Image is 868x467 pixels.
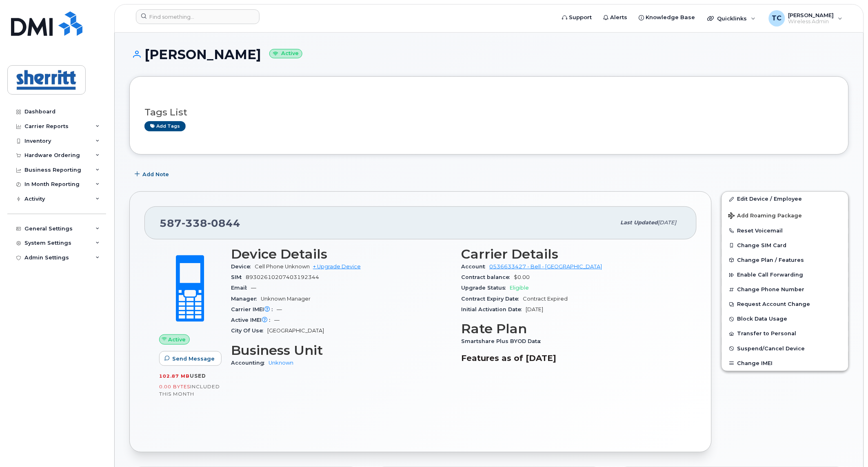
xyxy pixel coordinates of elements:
[246,274,319,280] span: 89302610207403192344
[523,296,568,302] span: Contract Expired
[313,263,361,270] a: + Upgrade Device
[182,217,207,229] span: 338
[129,167,176,181] button: Add Note
[722,341,848,356] button: Suspend/Cancel Device
[231,263,255,270] span: Device
[737,345,805,352] span: Suspend/Cancel Device
[722,224,848,238] button: Reset Voicemail
[269,49,302,58] small: Active
[462,338,545,344] span: Smartshare Plus BYOD Data
[144,107,834,117] h3: Tags List
[231,296,261,302] span: Manager
[462,247,682,261] h3: Carrier Details
[722,356,848,371] button: Change IMEI
[510,285,529,291] span: Eligible
[737,272,804,278] span: Enable Call Forwarding
[231,247,452,261] h3: Device Details
[462,321,682,336] h3: Rate Plan
[462,285,510,291] span: Upgrade Status
[231,306,277,312] span: Carrier IMEI
[159,373,190,379] span: 102.87 MB
[129,47,849,62] h1: [PERSON_NAME]
[526,306,544,312] span: [DATE]
[144,121,186,131] a: Add tags
[722,207,848,224] button: Add Roaming Package
[255,263,310,270] span: Cell Phone Unknown
[658,219,677,226] span: [DATE]
[462,296,523,302] span: Contract Expiry Date
[231,328,267,334] span: City Of Use
[231,343,452,358] h3: Business Unit
[269,360,293,366] a: Unknown
[159,351,222,366] button: Send Message
[722,282,848,297] button: Change Phone Number
[621,219,658,226] span: Last updated
[462,274,514,280] span: Contract balance
[462,353,682,363] h3: Features as of [DATE]
[142,170,169,178] span: Add Note
[261,296,311,302] span: Unknown Manager
[231,274,246,280] span: SIM
[737,257,804,263] span: Change Plan / Features
[277,306,282,312] span: —
[267,328,324,334] span: [GEOGRAPHIC_DATA]
[207,217,240,229] span: 0844
[514,274,530,280] span: $0.00
[159,384,190,390] span: 0.00 Bytes
[722,253,848,268] button: Change Plan / Features
[231,285,251,291] span: Email
[722,238,848,253] button: Change SIM Card
[159,383,220,397] span: included this month
[722,297,848,312] button: Request Account Change
[722,192,848,206] a: Edit Device / Employee
[251,285,256,291] span: —
[722,312,848,326] button: Block Data Usage
[722,326,848,341] button: Transfer to Personal
[231,360,269,366] span: Accounting
[160,217,240,229] span: 587
[172,355,215,363] span: Send Message
[462,263,490,270] span: Account
[462,306,526,312] span: Initial Activation Date
[722,268,848,282] button: Enable Call Forwarding
[231,317,274,323] span: Active IMEI
[490,263,602,270] a: 0536633427 - Bell - [GEOGRAPHIC_DATA]
[274,317,280,323] span: —
[190,373,206,379] span: used
[728,212,802,220] span: Add Roaming Package
[169,336,186,343] span: Active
